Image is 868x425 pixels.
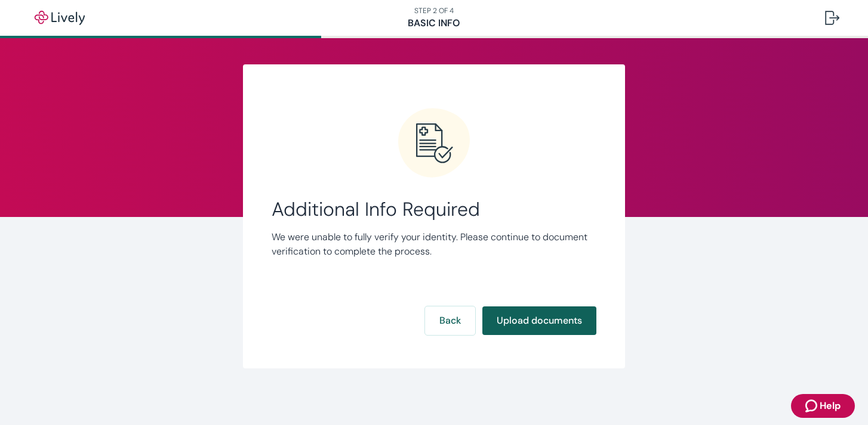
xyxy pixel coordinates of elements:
svg: Error icon [398,107,470,179]
button: Upload documents [482,306,596,335]
button: Zendesk support iconHelp [791,394,855,418]
button: Log out [815,4,849,32]
button: Back [425,306,475,335]
p: We were unable to fully verify your identity. Please continue to document verification to complet... [272,230,596,259]
span: Additional Info Required [272,198,596,221]
span: Help [820,399,841,413]
svg: Zendesk support icon [805,399,820,413]
img: Lively [26,11,93,25]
